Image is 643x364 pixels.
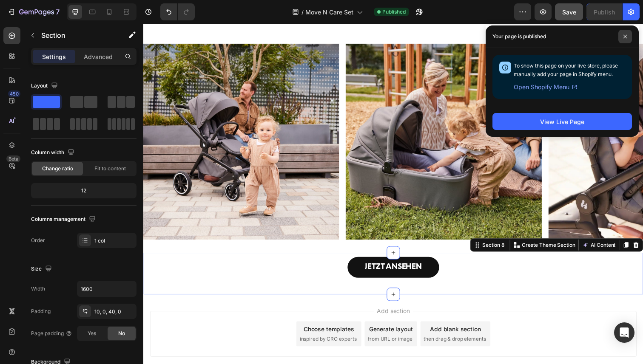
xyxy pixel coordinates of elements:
[8,90,20,97] div: 450
[562,8,576,16] span: Save
[286,318,350,326] span: then drag & drop elements
[31,80,60,92] div: Layout
[614,322,634,343] div: Open Intercom Messenger
[31,237,45,244] div: Order
[586,3,622,20] button: Publish
[143,24,643,364] iframe: Design area
[344,222,371,230] div: Section 8
[77,281,136,296] input: Auto
[226,242,284,256] p: JETZT ANSEHEN
[555,3,583,20] button: Save
[235,289,276,298] span: Add section
[302,8,304,17] span: /
[31,330,72,337] div: Page padding
[414,20,614,220] img: gempages_562478475835868325-99173297-425a-4c99-9132-55902d49164d.webp
[33,185,135,197] div: 12
[159,318,218,326] span: inspired by CRO experts
[42,52,66,61] p: Settings
[31,214,97,225] div: Columns management
[514,62,618,77] span: To show this page on your live store, please manually add your page in Shopify menu.
[94,308,134,316] div: 10, 0, 40, 0
[208,238,302,260] a: JETZT ANSEHEN
[594,8,615,17] div: Publish
[56,7,60,17] p: 7
[88,330,96,337] span: Yes
[94,237,134,245] div: 1 col
[31,308,51,315] div: Padding
[164,308,215,316] div: Choose templates
[492,113,632,130] button: View Live Page
[514,82,569,92] span: Open Shopify Menu
[229,318,275,326] span: from URL or image
[94,165,126,172] span: Fit to content
[42,165,73,172] span: Change ratio
[31,285,45,293] div: Width
[31,263,54,275] div: Size
[492,32,546,41] p: Your page is published
[41,30,111,40] p: Section
[387,222,441,230] p: Create Theme Section
[84,52,113,61] p: Advanced
[6,155,20,162] div: Beta
[540,117,584,126] div: View Live Page
[31,147,76,158] div: Column width
[3,3,63,20] button: 7
[382,8,406,16] span: Published
[447,221,484,231] button: AI Content
[118,330,125,337] span: No
[160,3,195,20] div: Undo/Redo
[293,308,344,316] div: Add blank section
[230,308,275,316] div: Generate layout
[305,8,353,17] span: Move N Care Set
